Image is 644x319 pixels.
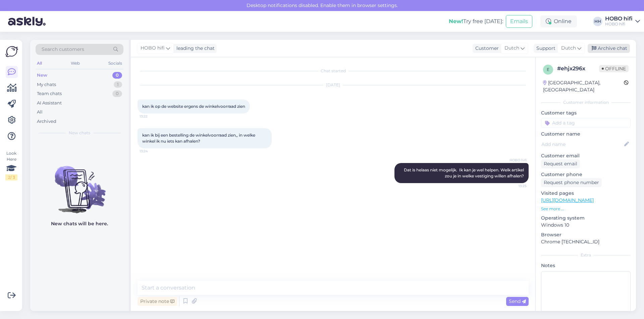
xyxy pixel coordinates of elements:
[36,59,43,68] div: All
[107,59,123,68] div: Socials
[605,16,633,21] div: HOBO hifi
[138,297,177,306] div: Private note
[37,118,56,125] div: Archived
[541,118,631,128] input: Add a tag
[506,15,532,28] button: Emails
[140,149,165,154] span: 13:24
[138,68,529,74] div: Chat started
[501,158,527,163] span: HOBO hifi
[504,45,519,52] span: Dutch
[599,65,629,72] span: Offline
[69,130,90,136] span: New chats
[557,65,599,73] div: # ehjx296x
[541,159,580,168] div: Request email
[37,72,47,79] div: New
[5,150,17,180] div: Look Here
[541,178,602,187] div: Request phone number
[541,238,631,245] p: Chrome [TECHNICAL_ID]
[541,131,631,138] p: Customer name
[541,215,631,222] p: Operating system
[112,72,122,79] div: 0
[37,81,56,88] div: My chats
[42,46,84,53] span: Search customers
[541,141,623,148] input: Add name
[138,82,529,88] div: [DATE]
[541,99,631,105] div: Customer information
[541,197,594,203] a: [URL][DOMAIN_NAME]
[174,45,215,52] div: leading the chat
[534,45,555,52] div: Support
[5,174,17,180] div: 2 / 3
[588,44,630,53] div: Archive chat
[473,45,499,52] div: Customer
[561,45,576,52] span: Dutch
[543,79,624,93] div: [GEOGRAPHIC_DATA], [GEOGRAPHIC_DATA]
[547,67,549,72] span: e
[37,100,62,106] div: AI Assistant
[541,222,631,229] p: Windows 10
[541,171,631,178] p: Customer phone
[449,17,503,25] div: Try free [DATE]:
[541,109,631,116] p: Customer tags
[37,90,62,97] div: Team chats
[5,45,18,58] img: Askly Logo
[509,298,526,304] span: Send
[140,114,165,119] span: 13:22
[593,17,602,26] div: HH
[541,190,631,197] p: Visited pages
[501,183,527,188] span: 13:25
[541,252,631,258] div: Extra
[141,45,165,52] span: HOBO hifi
[142,133,256,144] span: kan ik bij een bestelling de winkelvoorraad zien,, in welke winkel ik nu iets kan afhalen?
[605,21,633,27] div: HOBO hifi
[112,90,122,97] div: 0
[37,109,43,115] div: All
[541,231,631,238] p: Browser
[541,262,631,269] p: Notes
[51,220,108,227] p: New chats will be here.
[114,81,122,88] div: 1
[404,167,525,178] span: Dat is helaas niet mogelijk. Ik kan je wel helpen. Welk artikel zou je in welke vestiging willen ...
[69,59,81,68] div: Web
[540,15,577,27] div: Online
[142,104,245,109] span: kan ik op de website ergens de winkelvoorraad zien
[541,206,631,212] p: See more ...
[30,154,129,214] img: No chats
[605,16,640,27] a: HOBO hifiHOBO hifi
[541,152,631,159] p: Customer email
[449,18,463,24] b: New!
